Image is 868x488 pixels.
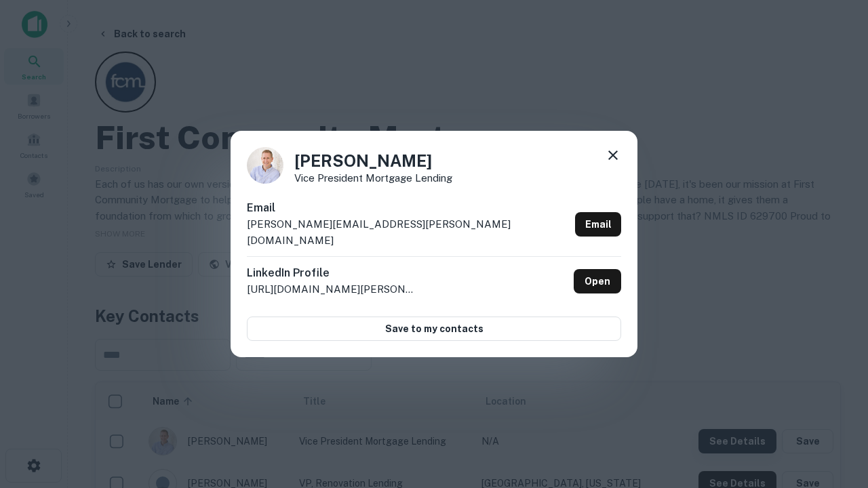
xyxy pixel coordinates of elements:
p: Vice President Mortgage Lending [294,173,452,183]
a: Open [574,269,621,293]
p: [PERSON_NAME][EMAIL_ADDRESS][PERSON_NAME][DOMAIN_NAME] [247,216,570,248]
img: 1520878720083 [247,147,283,184]
a: Email [575,212,621,237]
h6: Email [247,200,570,216]
h6: LinkedIn Profile [247,265,416,281]
iframe: Chat Widget [800,336,868,401]
p: [URL][DOMAIN_NAME][PERSON_NAME] [247,281,416,298]
button: Save to my contacts [247,317,621,341]
h4: [PERSON_NAME] [294,148,452,173]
